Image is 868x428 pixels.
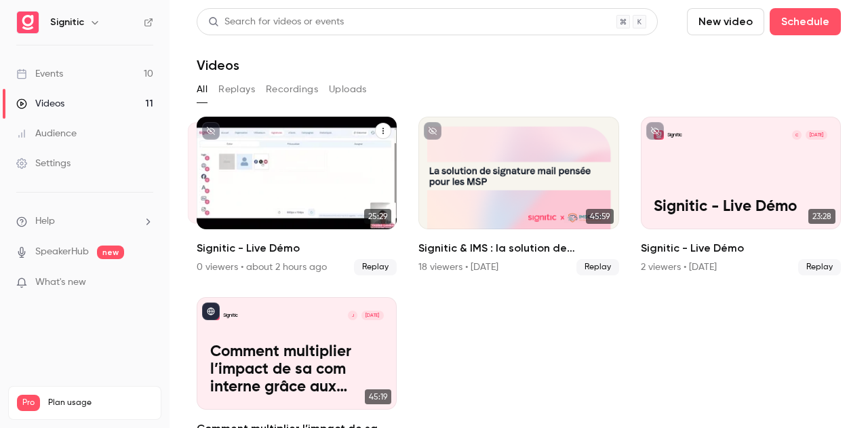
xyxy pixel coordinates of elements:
p: Signitic - Live Démo [654,198,827,216]
section: Videos [197,8,841,420]
div: 0 viewers • about 2 hours ago [197,260,327,274]
p: Comment multiplier l’impact de sa com interne grâce aux signatures mail. [210,343,384,397]
h2: Signitic - Live Démo [197,240,397,256]
span: new [97,246,124,259]
div: Search for videos or events [208,15,344,29]
button: unpublished [424,122,441,140]
div: Settings [16,157,71,170]
span: 45:19 [365,389,391,404]
span: 45:59 [586,209,614,224]
a: Signitic - Live DémoSigniticC[DATE]Signitic - Live Démo23:28Signitic - Live Démo2 viewers • [DATE... [641,117,841,275]
li: Signitic - Live Démo [197,117,397,275]
a: SpeakerHub [35,245,89,259]
h2: Signitic & IMS : la solution de signature mail pensée pour les MSP [418,240,618,256]
div: 18 viewers • [DATE] [418,260,498,274]
div: C [791,130,803,141]
span: 25:29 [364,209,391,224]
span: What's new [35,275,86,290]
li: help-dropdown-opener [16,214,153,229]
iframe: Noticeable Trigger [137,277,153,289]
button: All [197,79,208,100]
p: Signitic [667,132,682,138]
button: New video [687,8,764,35]
span: Replay [354,259,397,275]
div: 2 viewers • [DATE] [641,260,717,274]
h2: Signitic - Live Démo [641,240,841,256]
div: J [347,310,359,322]
div: Events [16,67,63,81]
span: Replay [576,259,619,275]
span: Help [35,214,55,229]
span: Plan usage [48,397,153,408]
a: Signitic - Live DémoSigniticY[DATE]Signitic - Live Démo25:2925:29Signitic - Live Démo0 viewers • ... [197,117,397,275]
button: Uploads [329,79,367,100]
span: Pro [17,395,40,411]
button: Replays [218,79,255,100]
span: [DATE] [806,130,828,140]
h1: Videos [197,57,239,73]
img: Signitic [17,12,39,33]
div: Videos [16,97,64,111]
span: 23:28 [808,209,835,224]
button: unpublished [646,122,664,140]
h6: Signitic [50,16,84,29]
span: [DATE] [361,311,384,321]
button: published [202,303,220,320]
button: unpublished [202,122,220,140]
li: Signitic & IMS : la solution de signature mail pensée pour les MSP [418,117,618,275]
p: Signitic [223,312,238,319]
li: Signitic - Live Démo [641,117,841,275]
a: 45:59Signitic & IMS : la solution de signature mail pensée pour les MSP18 viewers • [DATE]Replay [418,117,618,275]
button: Recordings [266,79,318,100]
span: Replay [798,259,841,275]
button: Schedule [770,8,841,35]
div: Audience [16,127,77,140]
